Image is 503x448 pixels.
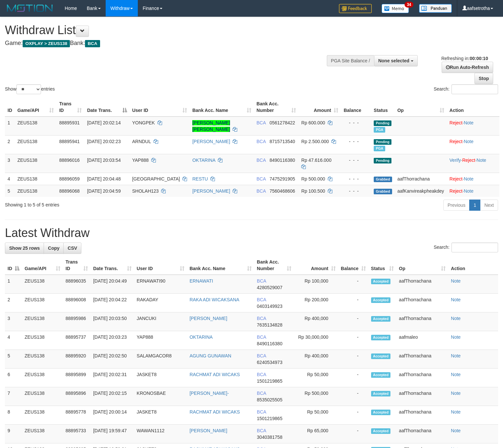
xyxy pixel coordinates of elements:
[63,331,91,350] td: 88895737
[15,135,56,154] td: ZEUS138
[5,199,205,208] div: Showing 1 to 5 of 5 entries
[434,84,498,94] label: Search:
[257,341,283,346] span: Copy 8490116380 to clipboard
[371,297,391,303] span: Accepted
[59,139,79,144] span: 88895941
[344,157,368,163] div: - - -
[22,294,63,312] td: ZEUS138
[22,256,63,275] th: Game/API: activate to sort column ascending
[396,294,448,312] td: aafThorrachana
[5,40,329,47] h4: Game: Bank:
[301,158,331,163] span: Rp 47.616.000
[257,409,266,415] span: BCA
[447,135,499,154] td: ·
[59,188,79,194] span: 88896068
[130,98,190,117] th: User ID: activate to sort column ascending
[190,98,254,117] th: Bank Acc. Name: activate to sort column ascending
[371,316,391,322] span: Accepted
[254,256,294,275] th: Bank Acc. Number: activate to sort column ascending
[22,369,63,387] td: ZEUS138
[396,331,448,350] td: aafmaleo
[450,158,461,163] a: Verify
[5,243,44,254] a: Show 25 rows
[441,56,488,61] span: Refreshing in:
[257,428,266,433] span: BCA
[91,425,134,443] td: [DATE] 19:59:47
[257,176,266,181] span: BCA
[192,139,230,144] a: [PERSON_NAME]
[257,353,266,358] span: BCA
[294,369,338,387] td: Rp 50,000
[294,275,338,294] td: Rp 100,000
[190,278,213,284] a: ERNAWATI
[134,387,187,406] td: KRONOSBAE
[474,73,493,84] a: Stop
[134,406,187,425] td: JASKET8
[451,278,461,284] a: Note
[419,4,452,13] img: panduan.png
[134,256,187,275] th: User ID: activate to sort column ascending
[87,188,120,194] span: [DATE] 20:04:59
[5,350,22,369] td: 5
[338,350,368,369] td: -
[443,200,470,211] a: Previous
[134,369,187,387] td: JASKET8
[192,176,208,181] a: RESTU
[442,62,493,73] a: Run Auto-Refresh
[91,312,134,331] td: [DATE] 20:03:50
[371,353,391,359] span: Accepted
[15,117,56,136] td: ZEUS138
[5,24,329,37] h1: Withdraw List
[16,84,41,94] select: Showentries
[374,139,391,145] span: Pending
[134,312,187,331] td: JANCUKI
[434,243,498,252] label: Search:
[447,185,499,197] td: ·
[451,316,461,321] a: Note
[396,275,448,294] td: aafThorrachana
[132,188,159,194] span: SHOLAH123
[192,120,230,132] a: [PERSON_NAME] [PERSON_NAME]
[5,294,22,312] td: 2
[257,139,266,144] span: BCA
[338,406,368,425] td: -
[87,120,120,125] span: [DATE] 20:02:14
[464,188,473,194] a: Note
[85,40,100,47] span: BCA
[5,406,22,425] td: 8
[374,55,418,66] button: None selected
[301,176,325,181] span: Rp 500.000
[91,369,134,387] td: [DATE] 20:02:31
[374,158,391,163] span: Pending
[378,58,409,63] span: None selected
[396,387,448,406] td: aafThorrachana
[257,378,283,384] span: Copy 1501219865 to clipboard
[269,176,295,181] span: Copy 7475291905 to clipboard
[462,158,475,163] a: Reject
[257,285,283,290] span: Copy 4280529007 to clipboard
[451,297,461,302] a: Note
[87,158,120,163] span: [DATE] 20:03:54
[63,350,91,369] td: 88895920
[48,245,59,251] span: Copy
[59,176,79,181] span: 88896059
[5,275,22,294] td: 1
[451,353,461,358] a: Note
[15,154,56,173] td: ZEUS138
[91,331,134,350] td: [DATE] 20:03:23
[371,410,391,415] span: Accepted
[294,256,338,275] th: Amount: activate to sort column ascending
[338,275,368,294] td: -
[371,98,395,117] th: Status
[374,127,385,133] span: Marked by aafnoeunsreypich
[371,279,391,284] span: Accepted
[371,372,391,378] span: Accepted
[341,98,371,117] th: Balance
[63,387,91,406] td: 88895896
[87,176,120,181] span: [DATE] 20:04:48
[469,200,480,211] a: 1
[63,243,81,254] a: CSV
[63,425,91,443] td: 88895733
[190,372,240,377] a: RACHMAT ADI WICAKS
[480,200,498,211] a: Next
